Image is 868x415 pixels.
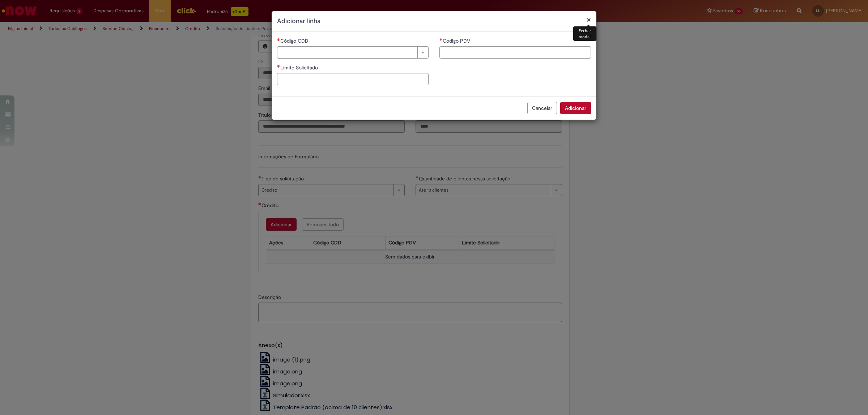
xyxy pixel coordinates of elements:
span: Limite Solicitado [280,64,319,71]
button: Adicionar [560,102,591,114]
input: Código PDV [439,46,591,59]
span: Necessários [277,38,280,41]
h2: Adicionar linha [277,17,591,26]
span: Necessários [439,38,443,41]
span: Código PDV [443,38,472,44]
button: Fechar modal [587,16,591,23]
div: Fechar modal [573,26,596,41]
input: Limite Solicitado [277,73,429,85]
button: Cancelar [527,102,557,114]
span: Necessários - Código CDD [280,38,310,44]
span: Necessários [277,65,280,68]
a: Limpar campo Código CDD [277,46,429,59]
